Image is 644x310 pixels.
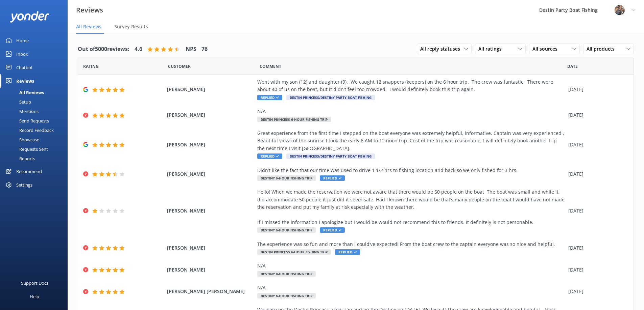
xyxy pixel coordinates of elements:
[16,178,32,192] div: Settings
[257,95,282,100] span: Replied
[568,111,625,119] div: [DATE]
[16,61,33,74] div: Chatbot
[76,5,103,16] h3: Reviews
[568,86,625,93] div: [DATE]
[4,116,49,125] div: Send Requests
[4,97,68,107] a: Setup
[587,45,619,53] span: All products
[167,266,254,274] span: [PERSON_NAME]
[16,165,42,178] div: Recommend
[568,244,625,252] div: [DATE]
[4,88,68,97] a: All Reviews
[260,63,281,69] span: Question
[114,23,148,30] span: Survey Results
[615,5,625,15] img: 250-1666038197.jpg
[168,63,191,69] span: Date
[21,276,48,290] div: Support Docs
[257,117,331,122] span: Destin Princess 6-Hour Fishing Trip
[4,97,31,107] div: Setup
[257,175,316,181] span: Destiny 6-Hour Fishing Trip
[78,45,129,54] h4: Out of 5000 reviews:
[4,88,44,97] div: All Reviews
[4,135,68,144] a: Showcase
[167,111,254,119] span: [PERSON_NAME]
[167,141,254,148] span: [PERSON_NAME]
[4,144,68,154] a: Requests Sent
[135,45,142,54] h4: 4.6
[4,107,39,116] div: Mentions
[76,23,101,30] span: All Reviews
[257,188,565,226] div: Hello! When we made the reservation we were not aware that there would be 50 people on the boat T...
[568,288,625,295] div: [DATE]
[568,141,625,148] div: [DATE]
[30,290,39,303] div: Help
[320,227,345,233] span: Replied
[167,170,254,178] span: [PERSON_NAME]
[257,284,565,291] div: N/A
[257,153,282,159] span: Replied
[4,116,68,125] a: Send Requests
[16,74,34,88] div: Reviews
[257,271,316,277] span: Destiny 8-Hour Fishing Trip
[257,241,565,248] div: The experience was so fun and more than I could’ve expected! From the boat crew to the captain ev...
[4,144,48,154] div: Requests Sent
[4,125,54,135] div: Record Feedback
[257,108,565,115] div: N/A
[167,207,254,215] span: [PERSON_NAME]
[16,47,28,61] div: Inbox
[257,167,565,174] div: Didn’t like the fact that our time was used to drive 1 1/2 hrs to fishing location and back so we...
[4,125,68,135] a: Record Feedback
[335,249,360,255] span: Replied
[201,45,208,54] h4: 76
[257,78,565,93] div: Went with my son (12) and daughter (9). We caught 12 snappers (keepers) on the 6 hour trip. The c...
[257,262,565,270] div: N/A
[186,45,196,54] h4: NPS
[257,249,331,255] span: Destin Princess 6-Hour Fishing Trip
[286,95,375,100] span: Destin Princess/Destiny Party Boat Fishing
[257,130,565,152] div: Great experience from the first time I stepped on the boat everyone was extremely helpful, inform...
[167,86,254,93] span: [PERSON_NAME]
[568,207,625,215] div: [DATE]
[320,175,345,181] span: Replied
[257,293,316,299] span: Destiny 6-Hour Fishing Trip
[167,288,254,295] span: [PERSON_NAME] [PERSON_NAME]
[420,45,464,53] span: All reply statuses
[567,63,578,69] span: Date
[478,45,506,53] span: All ratings
[4,154,35,163] div: Reports
[4,107,68,116] a: Mentions
[10,11,49,22] img: yonder-white-logo.png
[83,63,99,69] span: Date
[286,153,375,159] span: Destin Princess/Destiny Party Boat Fishing
[568,170,625,178] div: [DATE]
[532,45,562,53] span: All sources
[4,154,68,163] a: Reports
[257,227,316,233] span: Destiny 6-Hour Fishing Trip
[167,244,254,252] span: [PERSON_NAME]
[16,34,29,47] div: Home
[568,266,625,274] div: [DATE]
[4,135,39,144] div: Showcase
